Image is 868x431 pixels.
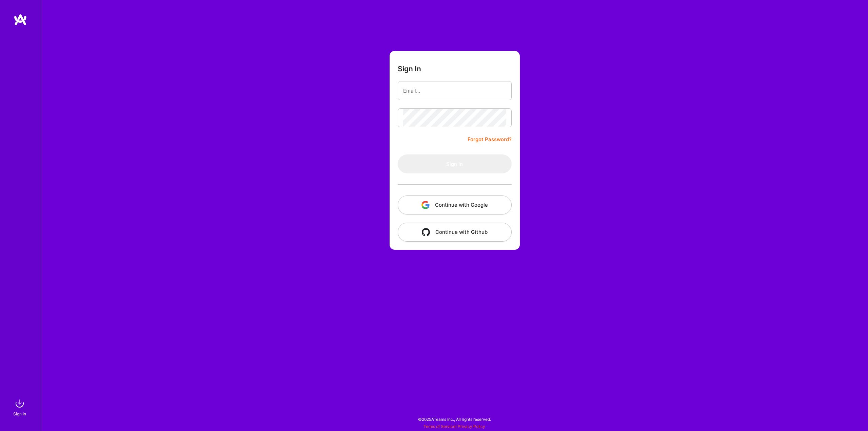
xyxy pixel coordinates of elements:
[13,410,26,417] div: Sign In
[14,397,26,417] a: sign inSign In
[398,223,512,242] button: Continue with Github
[422,228,430,236] img: icon
[458,424,485,429] a: Privacy Policy
[398,154,512,173] button: Sign In
[398,64,421,73] h3: Sign In
[421,201,430,209] img: icon
[423,424,485,429] span: |
[398,195,512,214] button: Continue with Google
[468,135,512,144] a: Forgot Password?
[423,424,455,429] a: Terms of Service
[41,411,868,428] div: © 2025 ATeams Inc., All rights reserved.
[403,82,506,99] input: Email...
[13,397,26,410] img: sign in
[14,14,27,26] img: logo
